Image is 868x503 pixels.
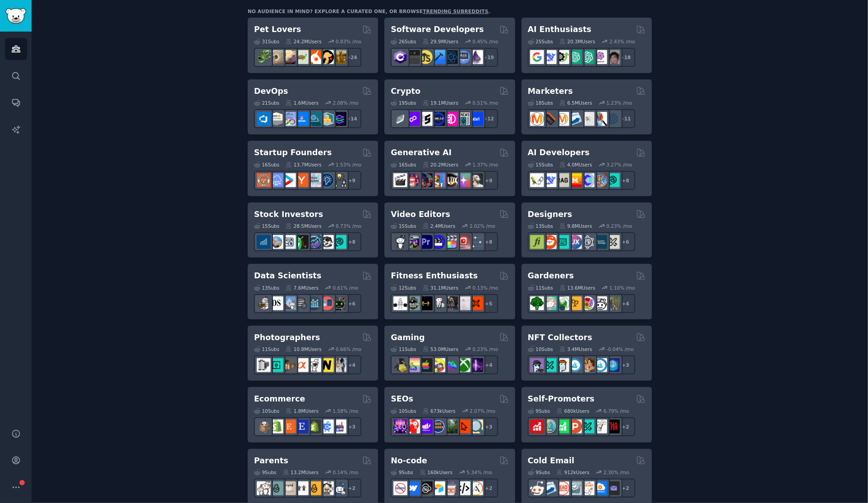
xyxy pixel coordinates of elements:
div: + 6 [616,232,635,251]
div: 1.53 % /mo [336,162,361,168]
img: SonyAlpha [295,358,309,372]
img: daddit [257,481,271,495]
img: weightroom [431,296,445,310]
div: 29.9M Users [423,38,458,45]
img: WeddingPhotography [332,358,346,372]
h2: Cold Email [528,455,574,466]
h2: SEOs [391,393,413,405]
img: EtsySellers [295,420,309,434]
img: Forex [282,235,296,249]
div: 13.2M Users [283,469,319,475]
img: nocodelowcode [444,481,458,495]
h2: Self-Promoters [528,393,595,405]
img: GardenersWorld [606,296,620,310]
h2: Designers [528,209,573,220]
div: + 3 [616,355,635,374]
div: 9 Sub s [254,469,277,475]
h2: Fitness Enthusiasts [391,270,478,281]
div: 11 Sub s [254,346,279,352]
img: parentsofmultiples [320,481,334,495]
div: 26 Sub s [391,38,416,45]
img: StocksAndTrading [307,235,321,249]
div: + 2 [342,479,361,498]
img: b2b_sales [581,481,595,495]
img: LeadGeneration [555,481,569,495]
img: beyondthebump [282,481,296,495]
img: AItoolsCatalog [555,50,569,64]
div: + 4 [342,355,361,374]
h2: AI Enthusiasts [528,24,591,35]
img: SEO_cases [431,420,445,434]
div: 13.6M Users [559,285,595,291]
img: swingtrading [320,235,334,249]
div: + 4 [616,294,635,313]
div: 21 Sub s [254,100,279,106]
img: betatests [593,420,607,434]
img: GamerPals [431,358,445,372]
img: DevOpsLinks [295,112,309,126]
h2: Video Editors [391,209,450,220]
img: dogbreed [332,50,346,64]
img: VideoEditors [431,235,445,249]
div: 24.2M Users [286,38,321,45]
div: 16 Sub s [254,162,279,168]
img: aivideo [393,173,407,187]
div: + 8 [479,232,498,251]
img: Airtable [431,481,445,495]
div: 1.10 % /mo [609,285,635,291]
h2: DevOps [254,86,288,97]
img: NFTmarket [555,358,569,372]
div: 0.73 % /mo [336,223,361,229]
h2: NFT Collectors [528,332,592,343]
img: reactnative [444,50,458,64]
div: + 19 [479,48,498,67]
div: + 9 [479,171,498,190]
img: Youtubevideo [457,235,471,249]
img: logodesign [543,235,557,249]
div: 6.5M Users [559,100,592,106]
img: MachineLearning [257,296,271,310]
h2: Gardeners [528,270,574,281]
a: trending subreddits [423,9,488,14]
img: DeepSeek [543,173,557,187]
img: AnalogCommunity [282,358,296,372]
h2: Marketers [528,86,573,97]
h2: Startup Founders [254,147,332,158]
div: 28.5M Users [286,223,321,229]
img: growmybusiness [332,173,346,187]
img: statistics [282,296,296,310]
img: OpenSourceAI [581,173,595,187]
img: CryptoNews [457,112,471,126]
div: 6.79 % /mo [604,408,629,414]
div: 673k Users [423,408,456,414]
img: ecommerce_growth [332,420,346,434]
img: canon [307,358,321,372]
h2: Generative AI [391,147,452,158]
h2: Software Developers [391,24,484,35]
div: 912k Users [556,469,589,475]
div: + 11 [616,109,635,128]
img: TwitchStreaming [469,358,483,372]
img: linux_gaming [393,358,407,372]
img: The_SEO [469,420,483,434]
img: ycombinator [295,173,309,187]
div: 15 Sub s [528,162,553,168]
img: turtle [295,50,309,64]
img: data [332,296,346,310]
div: 13 Sub s [254,285,279,291]
img: finalcutpro [444,235,458,249]
img: NoCodeSaaS [419,481,433,495]
div: 31.1M Users [423,285,458,291]
img: elixir [469,50,483,64]
img: aws_cdk [320,112,334,126]
img: NFTMarketplace [543,358,557,372]
img: GymMotivation [406,296,420,310]
img: workout [419,296,433,310]
img: technicalanalysis [332,235,346,249]
div: 15 Sub s [391,223,416,229]
img: editors [406,235,420,249]
div: + 14 [342,109,361,128]
img: AppIdeas [543,420,557,434]
img: AWS_Certified_Experts [269,112,283,126]
img: personaltraining [469,296,483,310]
